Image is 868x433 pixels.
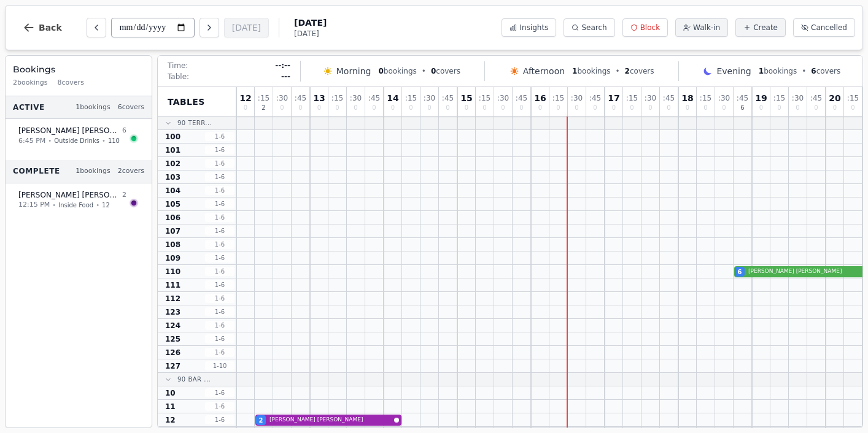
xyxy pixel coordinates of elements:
[205,334,234,343] span: 1 - 6
[796,105,799,111] span: 0
[387,94,398,102] span: 14
[205,361,234,370] span: 1 - 10
[519,23,548,33] span: Insights
[833,105,837,111] span: 0
[465,105,468,111] span: 0
[811,67,816,75] span: 6
[581,23,606,33] span: Search
[165,402,176,412] span: 11
[102,201,110,210] span: 12
[622,18,668,37] button: Block
[205,321,234,330] span: 1 - 6
[538,105,542,111] span: 0
[294,29,327,39] span: [DATE]
[534,94,546,102] span: 16
[700,94,711,102] span: : 15
[205,267,234,276] span: 1 - 6
[331,94,343,102] span: : 15
[118,166,144,177] span: 2 covers
[645,94,656,102] span: : 30
[431,67,436,75] span: 0
[556,105,560,111] span: 0
[648,105,652,111] span: 0
[205,388,234,397] span: 1 - 6
[39,23,62,32] span: Back
[205,199,234,209] span: 1 - 6
[54,136,99,145] span: Outside Drinks
[48,136,52,145] span: •
[205,253,234,262] span: 1 - 6
[298,105,302,111] span: 0
[479,94,490,102] span: : 15
[165,348,180,358] span: 126
[368,94,380,102] span: : 45
[165,159,180,169] span: 102
[165,280,180,290] span: 111
[589,94,601,102] span: : 45
[205,280,234,289] span: 1 - 6
[13,13,72,42] button: Back
[716,65,751,77] span: Evening
[13,166,60,176] span: Complete
[519,105,523,111] span: 0
[205,240,234,249] span: 1 - 6
[259,416,263,425] span: 2
[625,67,630,75] span: 2
[616,66,620,76] span: •
[165,253,180,263] span: 109
[571,94,583,102] span: : 30
[165,240,180,250] span: 108
[317,105,321,111] span: 0
[523,65,565,77] span: Afternoon
[177,118,212,128] span: 90 Terr...
[482,105,486,111] span: 0
[336,65,371,77] span: Morning
[718,94,730,102] span: : 30
[738,267,742,277] span: 6
[737,94,748,102] span: : 45
[165,172,180,182] span: 103
[165,321,180,331] span: 124
[442,94,454,102] span: : 45
[759,105,763,111] span: 0
[810,94,822,102] span: : 45
[378,67,383,75] span: 0
[793,18,855,37] button: Cancelled
[753,23,778,33] span: Create
[378,66,416,76] span: bookings
[552,94,564,102] span: : 15
[205,159,234,168] span: 1 - 6
[667,105,670,111] span: 0
[87,18,106,37] button: Previous day
[431,66,460,76] span: covers
[58,201,93,210] span: Inside Food
[446,105,449,111] span: 0
[275,61,290,71] span: --:--
[572,66,610,76] span: bookings
[497,94,509,102] span: : 30
[205,307,234,316] span: 1 - 6
[759,66,797,76] span: bookings
[735,18,786,37] button: Create
[802,66,806,76] span: •
[244,105,247,111] span: 0
[52,201,56,210] span: •
[354,105,357,111] span: 0
[280,105,284,111] span: 0
[391,105,395,111] span: 0
[18,190,120,200] span: [PERSON_NAME] [PERSON_NAME]
[501,105,505,111] span: 0
[205,145,234,155] span: 1 - 6
[239,94,251,102] span: 12
[851,105,854,111] span: 0
[165,186,180,196] span: 104
[811,23,847,33] span: Cancelled
[165,199,180,209] span: 105
[76,166,110,177] span: 1 bookings
[686,105,689,111] span: 0
[118,102,144,113] span: 6 covers
[681,94,693,102] span: 18
[564,18,614,37] button: Search
[177,375,211,384] span: 90 Bar ...
[777,105,781,111] span: 0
